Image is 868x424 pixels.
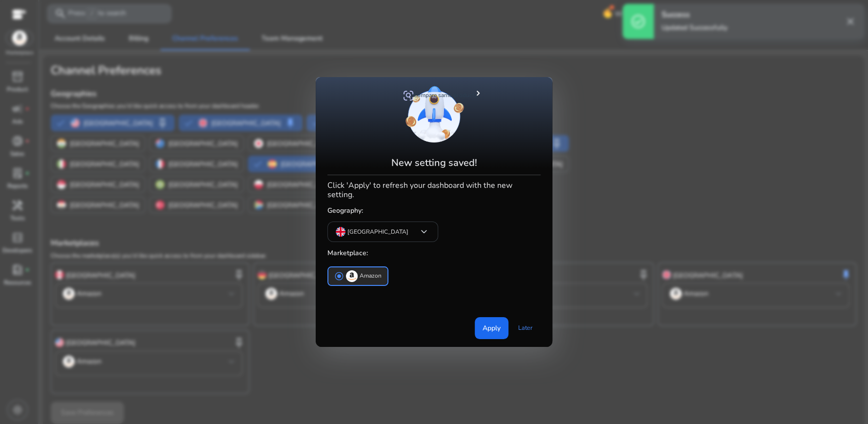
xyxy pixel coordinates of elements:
a: Later [510,319,541,337]
h4: Click 'Apply' to refresh your dashboard with the new setting. [327,179,541,200]
p: [GEOGRAPHIC_DATA] [347,227,408,236]
span: radio_button_checked [334,271,344,281]
h5: Marketplace: [327,245,541,262]
img: Sc04c7ecdac3c49e6a1b19c987a4e3931O.png [477,91,480,96]
span: Compare same products [413,91,477,101]
img: uk.svg [336,227,345,237]
img: amazon.svg [346,270,358,282]
h5: Geography: [327,203,541,219]
span: Apply [483,323,501,333]
span: keyboard_arrow_down [418,226,430,238]
p: Amazon [360,271,382,281]
button: Apply [475,317,508,339]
